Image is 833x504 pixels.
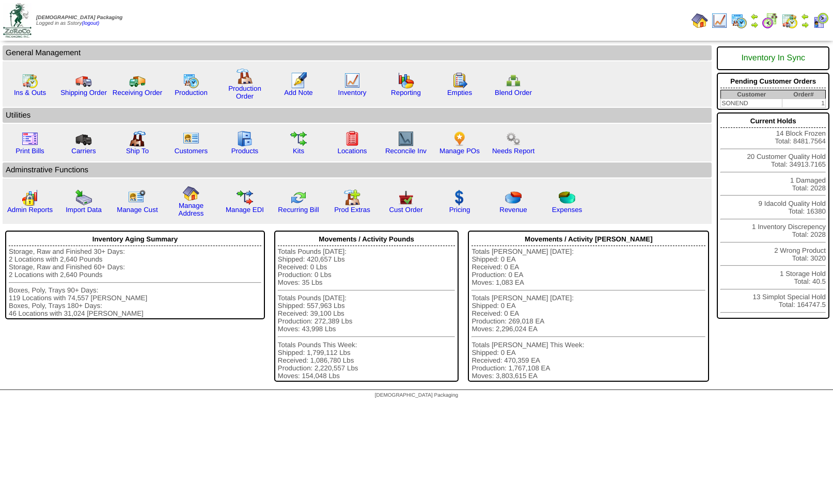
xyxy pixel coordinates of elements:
a: Carriers [71,147,96,155]
td: Utilities [3,108,712,123]
img: arrowright.gif [750,21,759,29]
img: reconcile.gif [290,189,307,206]
div: Storage, Raw and Finished 30+ Days: 2 Locations with 2,640 Pounds Storage, Raw and Finished 60+ D... [9,248,261,317]
img: customers.gif [183,131,199,147]
a: Add Note [284,89,313,96]
img: line_graph2.gif [398,131,414,147]
img: network.png [505,72,522,89]
a: Ins & Outs [14,89,46,96]
img: calendarprod.gif [183,72,199,89]
img: line_graph.gif [344,72,360,89]
a: Blend Order [495,89,532,96]
a: Recurring Bill [278,206,319,214]
a: Revenue [499,206,527,214]
a: Shipping Order [60,89,107,96]
th: Order# [782,90,825,99]
img: home.gif [691,12,708,29]
img: import.gif [75,189,92,206]
img: zoroco-logo-small.webp [3,3,32,38]
img: line_graph.gif [711,12,728,29]
a: Products [231,147,259,155]
td: SONEND [721,99,782,108]
a: Admin Reports [7,206,53,214]
img: orders.gif [290,72,307,89]
a: Import Data [66,206,102,214]
a: Customers [175,147,208,155]
a: Print Bills [15,147,44,155]
div: Pending Customer Orders [720,75,826,88]
a: Reporting [391,89,421,96]
a: (logout) [82,21,99,26]
div: 14 Block Frozen Total: 8481.7564 20 Customer Quality Hold Total: 34913.7165 1 Damaged Total: 2028... [717,112,829,319]
img: workorder.gif [451,72,468,89]
img: arrowleft.gif [750,12,759,21]
div: Movements / Activity [PERSON_NAME] [471,233,705,246]
a: Manage POs [439,147,480,155]
a: Prod Extras [334,206,370,214]
a: Locations [337,147,367,155]
img: workflow.png [505,131,522,147]
a: Receiving Order [113,89,162,96]
img: truck.gif [75,72,92,89]
a: Cust Order [389,206,422,214]
img: cabinet.gif [237,131,253,147]
img: dollar.gif [451,189,468,206]
a: Ship To [126,147,149,155]
img: po.png [451,131,468,147]
td: General Management [3,45,712,60]
a: Pricing [449,206,470,214]
img: pie_chart2.png [559,189,575,206]
img: truck2.gif [129,72,146,89]
img: arrowright.gif [801,21,809,29]
a: Manage EDI [226,206,264,214]
img: truck3.gif [75,131,92,147]
a: Kits [293,147,304,155]
img: graph2.png [22,189,38,206]
th: Customer [721,90,782,99]
img: prodextras.gif [344,189,360,206]
span: Logged in as Sstory [36,15,122,26]
td: 1 [782,99,825,108]
img: calendarinout.gif [22,72,38,89]
a: Manage Cust [117,206,158,214]
a: Manage Address [179,202,204,217]
img: calendarprod.gif [731,12,747,29]
span: [DEMOGRAPHIC_DATA] Packaging [375,393,458,398]
a: Reconcile Inv [385,147,427,155]
img: calendarcustomer.gif [812,12,829,29]
img: calendarblend.gif [762,12,778,29]
img: home.gif [183,185,199,202]
div: Totals Pounds [DATE]: Shipped: 420,657 Lbs Received: 0 Lbs Production: 0 Lbs Moves: 35 Lbs Totals... [278,248,455,380]
div: Movements / Activity Pounds [278,233,455,246]
div: Totals [PERSON_NAME] [DATE]: Shipped: 0 EA Received: 0 EA Production: 0 EA Moves: 1,083 EA Totals... [471,248,705,380]
img: cust_order.png [398,189,414,206]
img: invoice2.gif [22,131,38,147]
img: factory.gif [237,68,253,85]
div: Inventory In Sync [720,48,826,68]
img: pie_chart.png [505,189,522,206]
td: Adminstrative Functions [3,162,712,177]
img: graph.gif [398,72,414,89]
span: [DEMOGRAPHIC_DATA] Packaging [36,15,122,21]
div: Current Holds [720,115,826,128]
img: workflow.gif [290,131,307,147]
img: arrowleft.gif [801,12,809,21]
a: Needs Report [492,147,535,155]
a: Inventory [338,89,367,96]
a: Expenses [552,206,583,214]
a: Production [175,89,208,96]
img: edi.gif [237,189,253,206]
img: calendarinout.gif [781,12,798,29]
img: locations.gif [344,131,360,147]
img: managecust.png [128,189,147,206]
img: factory2.gif [129,131,146,147]
a: Production Order [228,85,261,100]
a: Empties [447,89,472,96]
div: Inventory Aging Summary [9,233,261,246]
